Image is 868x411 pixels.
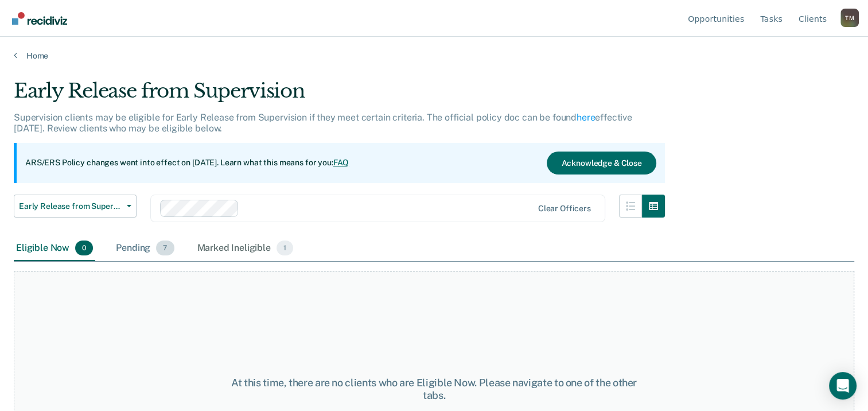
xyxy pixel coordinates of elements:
div: Pending7 [114,236,176,261]
div: T M [840,9,859,27]
div: Open Intercom Messenger [829,372,857,400]
span: Early Release from Supervision [19,201,122,211]
a: here [577,112,595,123]
div: Eligible Now0 [14,236,95,261]
span: 7 [156,241,174,255]
p: Supervision clients may be eligible for Early Release from Supervision if they meet certain crite... [14,112,632,134]
a: FAQ [333,158,349,167]
div: Clear officers [538,204,591,214]
button: Profile dropdown button [840,9,859,27]
button: Acknowledge & Close [547,152,656,175]
div: At this time, there are no clients who are Eligible Now. Please navigate to one of the other tabs. [224,377,644,401]
div: Marked Ineligible1 [195,236,296,261]
img: Recidiviz [12,12,67,25]
span: 1 [277,241,293,255]
p: ARS/ERS Policy changes went into effect on [DATE]. Learn what this means for you: [25,157,349,169]
span: 0 [75,241,93,255]
div: Early Release from Supervision [14,79,665,112]
a: Home [14,51,854,61]
button: Early Release from Supervision [14,195,137,218]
